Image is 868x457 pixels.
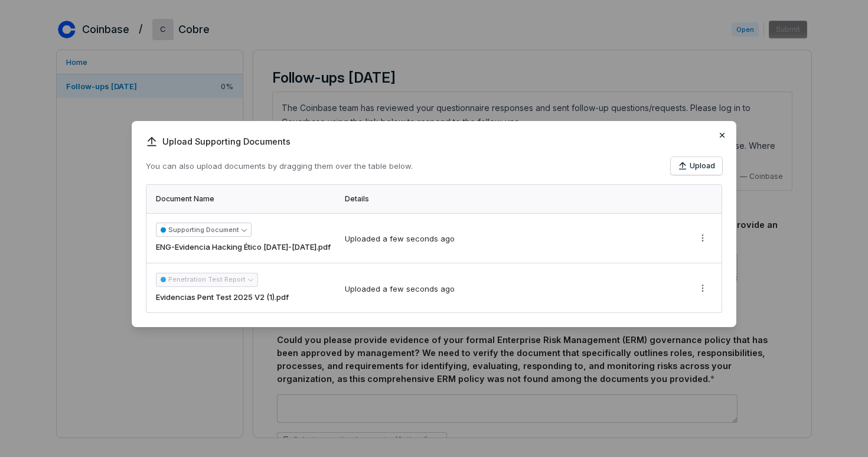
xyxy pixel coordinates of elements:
button: Supporting Document [156,223,252,237]
div: Uploaded [345,283,455,295]
span: Evidencias Pent Test 2025 V2 (1).pdf [156,292,289,303]
span: Upload Supporting Documents [146,135,722,148]
div: a few seconds ago [383,283,455,295]
div: Details [345,194,679,204]
p: You can also upload documents by dragging them over the table below. [146,161,413,172]
button: More actions [693,279,712,297]
div: Document Name [156,194,331,204]
button: Upload [671,157,722,175]
button: More actions [693,229,712,247]
div: a few seconds ago [383,233,455,245]
span: ENG-Evidencia Hacking Ético [DATE]-[DATE].pdf [156,241,331,253]
div: Uploaded [345,233,455,245]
